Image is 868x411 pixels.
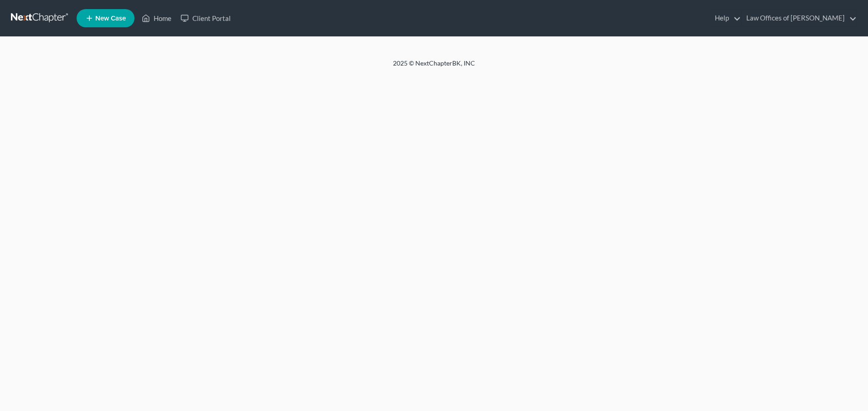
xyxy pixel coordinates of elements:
[174,59,694,75] div: 2025 © NextChapterBK, INC
[742,10,857,26] a: Law Offices of [PERSON_NAME]
[77,9,134,27] new-legal-case-button: New Case
[137,10,176,26] a: Home
[710,10,741,26] a: Help
[176,10,235,26] a: Client Portal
